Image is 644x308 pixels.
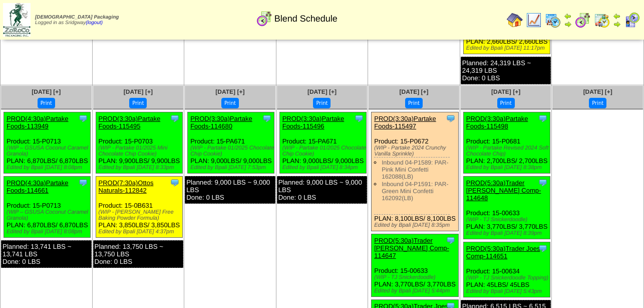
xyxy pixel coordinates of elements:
[374,288,458,294] div: Edited by Bpali [DATE] 5:44pm
[538,178,548,188] img: Tooltip
[3,3,31,37] img: zoroco-logo-small.webp
[583,88,612,95] a: [DATE] [+]
[99,145,182,157] div: (WIP - Partake 01/2025 Mini Chocolate Chip Cookie)
[491,88,520,95] a: [DATE] [+]
[399,88,428,95] a: [DATE] [+]
[99,229,182,235] div: Edited by Bpali [DATE] 4:37pm
[221,98,239,108] button: Print
[99,209,182,221] div: (WIP - [PERSON_NAME] Free Baking Powder Formula)
[382,159,448,180] a: Inbound 04-P1589: PAR-Pink Mini Confetti 162088(LB)
[405,98,423,108] button: Print
[564,12,572,20] img: arrowleft.gif
[461,57,551,84] div: Planned: 24,319 LBS ~ 24,319 LBS Done: 0 LBS
[466,245,540,260] a: PROD(5:30a)Trader Joes Comp-114651
[374,274,458,280] div: (WIP - TJ Snickerdoodle)
[7,209,90,221] div: (WIP – GSUSA Coconut Caramel Granola)
[354,113,364,123] img: Tooltip
[446,113,456,123] img: Tooltip
[372,234,458,297] div: Product: 15-00633 PLAN: 3,770LBS / 3,770LBS
[7,165,90,171] div: Edited by Bpali [DATE] 8:08pm
[613,12,621,20] img: arrowleft.gif
[282,145,366,157] div: (WIP - Partake 01/2025 Chocolate Chip Cookie)
[497,98,515,108] button: Print
[170,178,180,188] img: Tooltip
[463,242,550,297] div: Product: 15-00634 PLAN: 45LBS / 45LBS
[374,145,458,157] div: (WIP - Partake 2024 Crunchy Vanilla Sprinkle)
[99,179,154,194] a: PROD(7:30a)Ottos Naturals-112842
[78,113,88,123] img: Tooltip
[446,235,456,245] img: Tooltip
[96,112,182,174] div: Product: 15-P0703 PLAN: 9,900LBS / 9,900LBS
[215,88,244,95] a: [DATE] [+]
[170,113,180,123] img: Tooltip
[78,178,88,188] img: Tooltip
[7,145,90,157] div: (WIP – GSUSA Coconut Caramel Granola)
[466,145,550,157] div: (WIP - Partake Revised 2024 Soft Chocolate Chip)
[93,240,184,268] div: Planned: 13,750 LBS ~ 13,750 LBS Done: 0 LBS
[256,11,272,27] img: calendarblend.gif
[564,20,572,28] img: arrowright.gif
[32,88,61,95] a: [DATE] [+]
[190,165,274,171] div: Edited by Bpali [DATE] 7:53pm
[538,113,548,123] img: Tooltip
[538,243,548,253] img: Tooltip
[1,240,92,268] div: Planned: 13,741 LBS ~ 13,741 LBS Done: 0 LBS
[466,179,541,202] a: PROD(5:30a)Trader [PERSON_NAME] Comp-114648
[374,237,449,259] a: PROD(5:30a)Trader [PERSON_NAME] Comp-114647
[38,98,55,108] button: Print
[594,12,610,28] img: calendarinout.gif
[4,112,91,174] div: Product: 15-P0713 PLAN: 6,870LBS / 6,870LBS
[372,112,458,231] div: Product: 15-P0672 PLAN: 8,100LBS / 8,100LBS
[86,20,103,26] a: (logout)
[466,217,550,223] div: (WIP - TJ Snickerdoodle)
[99,115,161,130] a: PROD(3:30a)Partake Foods-115495
[613,20,621,28] img: arrowright.gif
[99,165,182,171] div: Edited by Bpali [DATE] 8:33pm
[307,88,337,95] a: [DATE] [+]
[313,98,331,108] button: Print
[282,115,345,130] a: PROD(3:30a)Partake Foods-115496
[466,230,550,236] div: Edited by Bpali [DATE] 8:39pm
[466,165,550,171] div: Edited by Bpali [DATE] 8:38pm
[129,98,147,108] button: Print
[589,98,606,108] button: Print
[190,115,252,130] a: PROD(3:30a)Partake Foods-114680
[466,115,528,130] a: PROD(3:30a)Partake Foods-115498
[463,177,550,239] div: Product: 15-00633 PLAN: 3,770LBS / 3,770LBS
[374,222,458,228] div: Edited by Bpali [DATE] 8:35pm
[466,288,550,294] div: Edited by Bpali [DATE] 5:43pm
[545,12,561,28] img: calendarprod.gif
[382,181,448,202] a: Inbound 04-P1591: PAR- Green Mini Confetti 162092(LB)
[274,14,338,24] span: Blend Schedule
[188,112,274,174] div: Product: 15-PA671 PLAN: 9,000LBS / 9,000LBS
[185,176,275,204] div: Planned: 9,000 LBS ~ 9,000 LBS Done: 0 LBS
[526,12,542,28] img: line_graph.gif
[282,165,366,171] div: Edited by Bpali [DATE] 8:34pm
[124,88,153,95] a: [DATE] [+]
[279,112,366,174] div: Product: 15-PA671 PLAN: 9,000LBS / 9,000LBS
[7,115,69,130] a: PROD(4:30a)Partake Foods-113949
[463,112,550,174] div: Product: 15-P0681 PLAN: 2,700LBS / 2,700LBS
[624,12,640,28] img: calendarcustomer.gif
[7,229,90,235] div: Edited by Bpali [DATE] 8:08pm
[466,45,550,51] div: Edited by Bpali [DATE] 11:17pm
[466,275,550,281] div: (WIP - TJ Snickerdoodle Topping)
[575,12,591,28] img: calendarblend.gif
[374,115,436,130] a: PROD(3:30a)Partake Foods-115497
[7,179,69,194] a: PROD(4:30a)Partake Foods-114661
[96,177,182,238] div: Product: 15-0B631 PLAN: 3,850LBS / 3,850LBS
[262,113,272,123] img: Tooltip
[507,12,523,28] img: home.gif
[35,15,119,26] span: Logged in as Sridgway
[190,145,274,157] div: (WIP - Partake 01/2025 Chocolate Chip Cookie)
[35,15,119,20] span: [DEMOGRAPHIC_DATA] Packaging
[277,176,368,204] div: Planned: 9,000 LBS ~ 9,000 LBS Done: 0 LBS
[4,177,91,238] div: Product: 15-P0713 PLAN: 6,870LBS / 6,870LBS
